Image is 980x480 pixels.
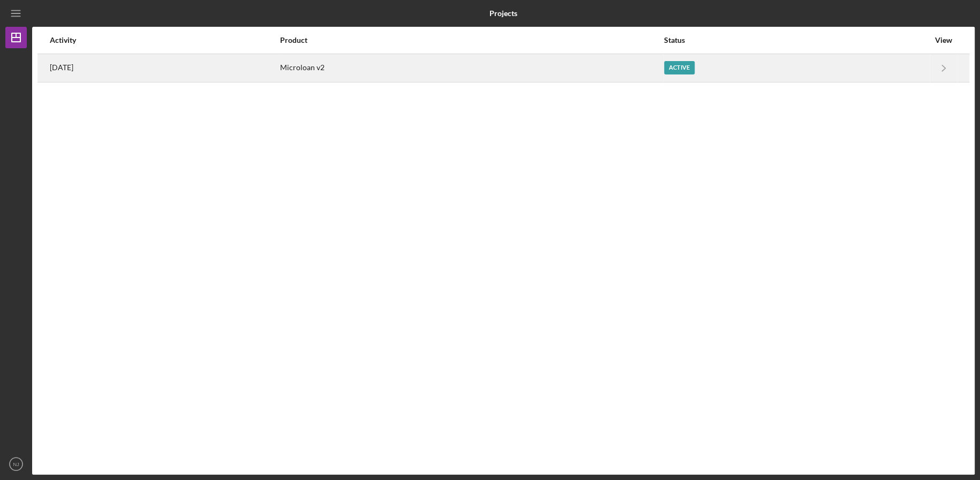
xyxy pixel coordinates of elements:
[664,61,695,74] div: Active
[5,453,27,475] button: NJ
[13,461,19,467] text: NJ
[280,36,663,44] div: Product
[280,55,663,81] div: Microloan v2
[664,36,929,44] div: Status
[50,36,279,44] div: Activity
[930,36,957,44] div: View
[489,9,517,18] b: Projects
[50,63,73,72] time: 2025-09-29 19:11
